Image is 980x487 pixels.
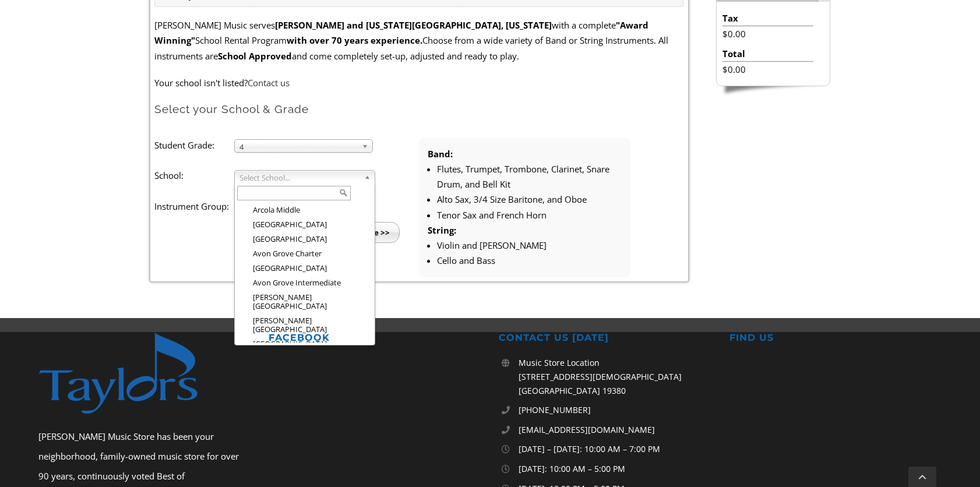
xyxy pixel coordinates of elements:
[275,19,552,31] strong: [PERSON_NAME] and [US_STATE][GEOGRAPHIC_DATA], [US_STATE]
[499,332,711,344] h2: CONTACT US [DATE]
[248,77,290,89] a: Contact us
[519,424,655,435] span: [EMAIL_ADDRESS][DOMAIN_NAME]
[269,332,481,344] h2: FACEBOOK
[154,102,683,117] h2: Select your School & Grade
[428,224,456,236] strong: String:
[716,86,830,97] img: sidebar-footer.png
[729,332,942,344] h2: FIND US
[154,137,234,153] label: Student Grade:
[218,50,292,62] strong: School Approved
[437,161,622,192] li: Flutes, Trumpet, Trombone, Clarinet, Snare Drum, and Bell Kit
[244,203,372,217] li: Arcola Middle
[244,290,372,313] li: [PERSON_NAME][GEOGRAPHIC_DATA]
[38,332,222,415] img: footer-logo
[437,207,622,223] li: Tenor Sax and French Horn
[154,168,234,183] label: School:
[244,276,372,290] li: Avon Grove Intermediate
[244,246,372,261] li: Avon Grove Charter
[722,62,813,77] li: $0.00
[239,171,359,185] span: Select School...
[428,148,453,160] strong: Band:
[154,199,234,214] label: Instrument Group:
[154,17,683,63] p: [PERSON_NAME] Music serves with a complete School Rental Program Choose from a wide variety of Ba...
[437,238,622,253] li: Violin and [PERSON_NAME]
[722,10,813,26] li: Tax
[244,261,372,276] li: [GEOGRAPHIC_DATA]
[239,140,357,154] span: 4
[519,442,711,456] p: [DATE] – [DATE]: 10:00 AM – 7:00 PM
[722,46,813,62] li: Total
[437,253,622,268] li: Cello and Bass
[519,403,711,417] a: [PHONE_NUMBER]
[244,232,372,246] li: [GEOGRAPHIC_DATA]
[722,26,813,41] li: $0.00
[519,462,711,476] p: [DATE]: 10:00 AM – 5:00 PM
[519,423,711,437] a: [EMAIL_ADDRESS][DOMAIN_NAME]
[244,217,372,232] li: [GEOGRAPHIC_DATA]
[154,75,683,90] p: Your school isn't listed?
[244,313,372,337] li: [PERSON_NAME][GEOGRAPHIC_DATA]
[519,356,711,397] p: Music Store Location [STREET_ADDRESS][DEMOGRAPHIC_DATA] [GEOGRAPHIC_DATA] 19380
[437,192,622,207] li: Alto Sax, 3/4 Size Baritone, and Oboe
[287,34,422,46] strong: with over 70 years experience.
